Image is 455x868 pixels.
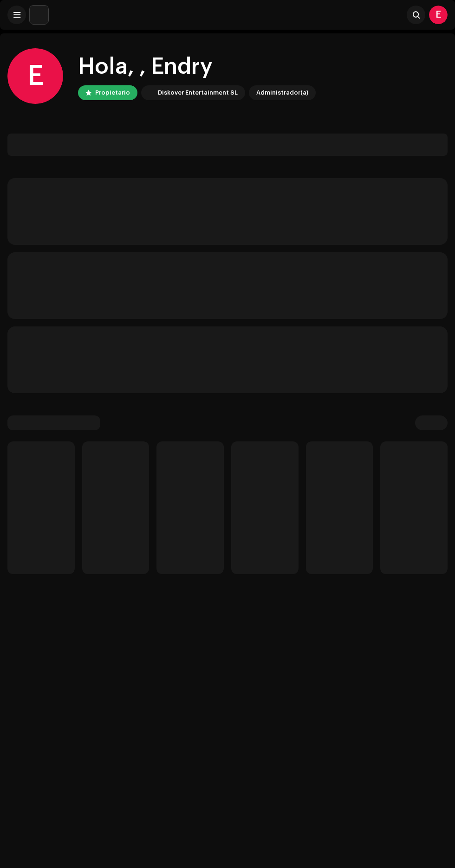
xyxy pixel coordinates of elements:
img: 297a105e-aa6c-4183-9ff4-27133c00f2e2 [143,87,154,98]
img: 297a105e-aa6c-4183-9ff4-27133c00f2e2 [30,6,48,24]
div: Propietario [95,87,130,98]
div: Administrador(a) [256,87,308,98]
div: Hola, , Endry [78,52,316,82]
div: E [7,48,63,104]
div: Diskover Entertainment SL [158,87,238,98]
div: E [429,6,448,24]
